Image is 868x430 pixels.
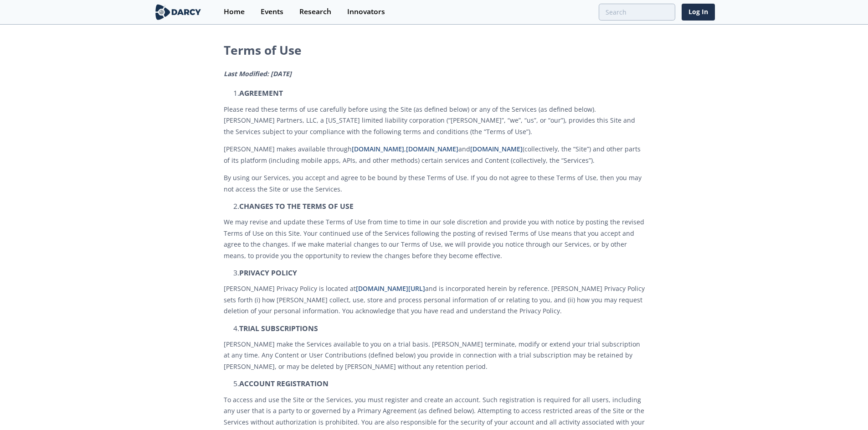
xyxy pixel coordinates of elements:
[224,268,645,283] h2: 3.
[224,323,645,339] h2: 4.
[239,378,329,389] span: ACCOUNT REGISTRATION
[224,283,645,317] p: [PERSON_NAME] Privacy Policy is located at and is incorporated herein by reference. [PERSON_NAME]...
[224,201,645,217] h2: 2.
[356,284,425,293] a: [DOMAIN_NAME][URL]
[154,4,203,20] img: logo-wide.svg
[299,8,331,16] div: Research
[224,8,245,16] div: Home
[224,339,645,373] p: [PERSON_NAME] make the Services available to you on a trial basis. [PERSON_NAME] terminate, modif...
[224,144,645,166] p: [PERSON_NAME] makes available through , and (collectively, the “Site”) and other parts of its pla...
[224,41,645,59] h1: Terms of Use
[239,88,283,98] span: AGREEMENT
[224,88,645,104] h2: 1.
[239,323,318,333] span: TRIAL SUBSCRIPTIONS
[224,217,645,261] p: We may revise and update these Terms of Use from time to time in our sole discretion and provide ...
[239,201,354,211] span: CHANGES TO THE TERMS OF USE
[224,104,645,138] p: Please read these terms of use carefully before using the Site (as defined below) or any of the S...
[347,8,385,16] div: Innovators
[224,69,645,78] p: Last Modified: [DATE]
[224,172,645,195] p: By using our Services, you accept and agree to be bound by these Terms of Use. If you do not agre...
[239,268,297,278] span: PRIVACY POLICY
[599,4,675,21] input: Advanced Search
[352,145,404,153] a: [DOMAIN_NAME]
[224,378,645,394] h2: 5.
[406,145,458,153] a: [DOMAIN_NAME]
[682,4,715,21] a: Log In
[470,145,523,153] a: [DOMAIN_NAME]
[261,8,283,16] div: Events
